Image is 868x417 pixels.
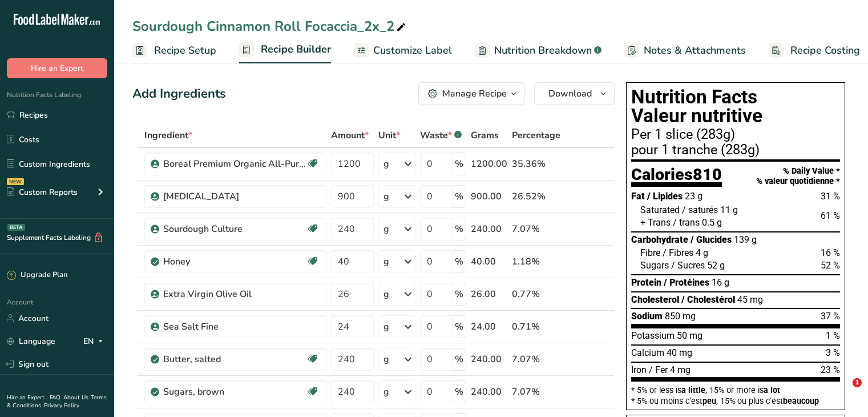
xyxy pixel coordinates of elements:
div: 0.77% [512,287,560,301]
span: Recipe Setup [154,43,216,58]
div: g [383,352,389,366]
span: Recipe Costing [790,43,860,58]
span: 3 % [826,347,840,358]
div: g [383,385,389,399]
span: / Fibres [663,247,693,258]
div: Butter, salted [163,352,306,366]
a: Privacy Policy [44,402,79,410]
span: Potassium [631,330,675,341]
span: Nutrition Breakdown [494,43,592,58]
span: Fat [631,191,645,202]
button: Hire an Expert [7,58,107,78]
div: pour 1 tranche (283g) [631,143,840,157]
a: Language [7,331,55,351]
div: Extra Virgin Olive Oil [163,287,306,301]
div: 7.07% [512,222,560,236]
div: 1.18% [512,255,560,268]
span: Percentage [512,129,560,142]
span: Amount [331,129,369,142]
span: 50 mg [677,330,703,341]
div: Manage Recipe [442,87,507,101]
div: 26.52% [512,190,560,203]
div: Sea Salt Fine [163,320,306,334]
span: 16 % [821,247,840,258]
div: BETA [7,224,25,231]
span: / Sucres [671,260,705,271]
a: Recipe Setup [132,38,216,63]
div: Sourdough Cinnamon Roll Focaccia_2x_2 [132,16,408,37]
span: 52 % [821,260,840,271]
div: g [383,222,389,236]
span: 61 % [821,210,840,221]
div: EN [83,334,107,348]
span: Customize Label [373,43,452,58]
div: 24.00 [471,320,507,334]
span: 0.5 g [702,217,722,228]
span: 4 mg [670,364,691,375]
div: Add Ingredients [132,85,226,103]
span: 52 g [707,260,725,271]
div: 7.07% [512,352,560,366]
div: 240.00 [471,385,507,399]
div: 35.36% [512,157,560,171]
div: g [383,255,389,268]
span: 23 g [685,191,703,202]
div: % Daily Value * % valeur quotidienne * [756,166,840,186]
span: Carbohydrate [631,234,688,245]
span: / Cholestérol [681,294,735,305]
a: FAQ . [50,394,63,402]
span: Recipe Builder [261,42,331,57]
span: peu [703,396,716,406]
button: Manage Recipe [418,82,525,105]
div: [MEDICAL_DATA] [163,190,306,203]
div: g [383,287,389,301]
div: 240.00 [471,222,507,236]
span: / Lipides [647,191,683,202]
span: Sugars [640,260,669,271]
div: Custom Reports [7,186,78,198]
span: 37 % [821,311,840,322]
span: Protein [631,277,661,288]
span: Notes & Attachments [644,43,746,58]
div: * 5% ou moins c’est , 15% ou plus c’est [631,397,840,405]
button: Download [534,82,615,105]
div: Upgrade Plan [7,270,67,281]
div: Calories [631,166,722,187]
a: Recipe Costing [769,38,860,63]
a: Customize Label [354,38,452,63]
a: Terms & Conditions . [7,394,107,410]
div: NEW [7,178,24,185]
div: Per 1 slice (283g) [631,128,840,142]
span: / Glucides [691,234,732,245]
span: 40 mg [667,347,692,358]
span: Cholesterol [631,294,679,305]
div: Waste [420,129,462,142]
div: 1200.00 [471,157,507,171]
span: beaucoup [783,396,819,406]
span: 1 % [826,330,840,341]
span: 850 mg [665,311,696,322]
span: Ingredient [144,129,192,142]
div: 240.00 [471,352,507,366]
div: g [383,320,389,334]
span: Download [548,87,592,101]
span: a lot [764,386,780,395]
span: 1 [853,378,862,387]
div: Sugars, brown [163,385,306,399]
span: Saturated [640,205,680,215]
span: / saturés [682,205,718,215]
span: Calcium [631,347,664,358]
div: 900.00 [471,190,507,203]
a: Notes & Attachments [624,38,746,63]
span: Grams [471,129,499,142]
a: About Us . [63,394,91,402]
div: Boreal Premium Organic All-Purpose White Flour (unbleached) [163,157,306,171]
div: 40.00 [471,255,507,268]
div: 0.71% [512,320,560,334]
span: 11 g [720,205,738,215]
div: Sourdough Culture [163,222,306,236]
span: / Fer [649,364,668,375]
span: / trans [673,217,700,228]
span: 4 g [696,247,708,258]
iframe: Intercom live chat [829,378,857,406]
